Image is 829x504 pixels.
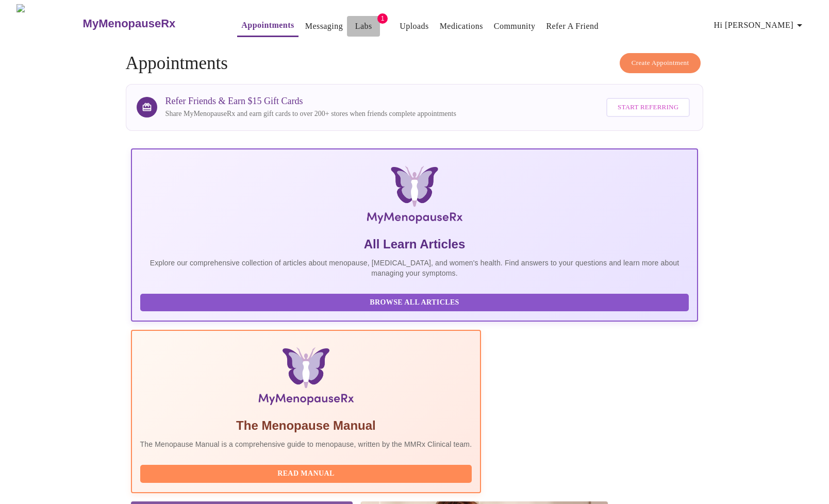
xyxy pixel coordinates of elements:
p: The Menopause Manual is a comprehensive guide to menopause, written by the MMRx Clinical team. [140,439,472,449]
a: Start Referring [604,93,692,122]
button: Messaging [301,16,347,37]
a: Labs [355,19,372,33]
a: Appointments [241,18,294,32]
a: Browse All Articles [140,297,692,306]
img: MyMenopauseRx Logo [16,4,81,43]
button: Browse All Articles [140,294,689,312]
h5: All Learn Articles [140,236,689,253]
button: Appointments [237,15,298,37]
span: Browse All Articles [151,296,679,309]
h3: MyMenopauseRx [83,17,176,30]
a: Medications [440,19,483,33]
button: Community [490,16,540,37]
h4: Appointments [126,53,704,74]
a: Community [494,19,536,33]
a: MyMenopauseRx [81,6,217,42]
button: Start Referring [606,98,690,117]
span: 1 [377,13,388,24]
a: Messaging [305,19,343,33]
button: Labs [347,16,380,37]
a: Refer a Friend [546,19,599,33]
img: Menopause Manual [193,347,419,409]
button: Medications [436,16,487,37]
span: Create Appointment [632,57,689,69]
button: Read Manual [140,465,472,483]
span: Hi [PERSON_NAME] [714,18,806,32]
a: Uploads [400,19,429,33]
span: Start Referring [618,102,678,113]
button: Create Appointment [620,53,701,73]
button: Uploads [395,16,433,37]
h5: The Menopause Manual [140,417,472,434]
button: Hi [PERSON_NAME] [710,15,810,36]
a: Read Manual [140,468,475,477]
p: Explore our comprehensive collection of articles about menopause, [MEDICAL_DATA], and women's hea... [140,258,689,278]
button: Refer a Friend [542,16,603,37]
h3: Refer Friends & Earn $15 Gift Cards [165,96,456,107]
span: Read Manual [151,467,462,480]
p: Share MyMenopauseRx and earn gift cards to over 200+ stores when friends complete appointments [165,109,456,119]
img: MyMenopauseRx Logo [225,166,604,228]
